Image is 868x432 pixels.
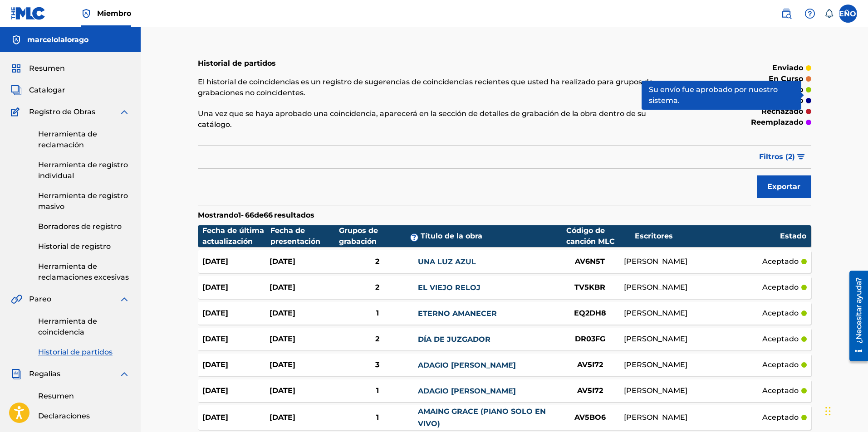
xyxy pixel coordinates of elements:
font: marcelolalorago [27,35,88,44]
img: Pareo [11,294,22,305]
font: [DATE] [202,413,228,422]
img: Registro de Obras [11,107,23,117]
img: expandir [119,107,130,117]
font: Pareo [29,295,51,303]
font: AV5I72 [577,360,603,369]
font: AV5I72 [577,386,603,395]
font: rechazado [761,107,803,116]
font: [PERSON_NAME] [624,360,687,369]
img: expandir [119,294,130,305]
font: [PERSON_NAME] [624,283,687,291]
font: en curso [769,74,803,83]
img: filtrar [797,154,805,160]
font: UNA LUZ AZUL [418,257,476,266]
font: Resumen [38,392,74,400]
font: DÍA DE JUZGADOR [418,335,490,344]
font: AMAING GRACE (PIANO SOLO EN VIVO) [418,407,546,428]
font: [DATE] [270,413,295,422]
img: Cuentas [11,34,22,45]
font: Herramienta de registro individual [38,160,128,180]
div: Notificaciones [824,9,834,18]
img: Titular de los derechos superior [81,8,92,19]
font: Historial de partidos [38,348,113,356]
font: aceptado [762,335,799,343]
font: Título de la obra [421,232,482,240]
font: Herramienta de registro masivo [38,191,128,211]
font: [DATE] [270,386,295,395]
font: enviado [772,63,803,72]
a: Búsqueda pública [777,5,795,23]
font: 2 [375,257,379,266]
img: Regalías [11,369,22,379]
font: [DATE] [202,360,228,369]
font: aceptado [762,257,799,266]
font: DR03FG [575,335,605,343]
font: Historial de partidos [198,59,276,68]
a: Borradores de registro [38,221,130,232]
img: ayuda [804,8,815,19]
font: [DATE] [202,309,228,317]
font: de [254,211,264,219]
font: Herramienta de coincidencia [38,317,97,336]
font: [DATE] [202,257,228,266]
a: Herramienta de registro individual [38,160,130,181]
font: ADAGIO [PERSON_NAME] [418,361,516,369]
a: Historial de registro [38,241,130,252]
img: buscar [781,8,792,19]
a: DÍA DE JUZGADOR [418,334,490,344]
font: AV6N5T [575,257,605,266]
font: 1 [376,413,379,422]
font: Resumen [29,64,65,73]
a: Herramienta de registro masivo [38,190,130,212]
font: [PERSON_NAME] [624,413,687,422]
font: Historial de registro [38,242,111,251]
font: parcialmente aceptado [713,96,803,105]
font: [DATE] [270,257,295,266]
font: Declaraciones [38,412,90,420]
font: [DATE] [202,335,228,343]
font: Exportar [767,182,800,191]
font: SEÑOR [834,10,862,18]
font: Código de canción MLC [566,226,615,246]
font: 66 [264,211,273,219]
font: Fecha de presentación [270,226,320,246]
font: 2 [375,335,379,343]
font: EQ2DH8 [574,309,606,317]
font: Miembro [97,9,131,18]
font: aceptado [767,85,803,94]
font: 2 [375,283,379,291]
font: aceptado [762,309,799,317]
font: aceptado [762,386,799,395]
a: ETERNO AMANECER [418,308,497,318]
font: Herramienta de reclamaciones excesivas [38,262,129,282]
font: [DATE] [270,283,295,291]
a: ADAGIO [PERSON_NAME] [418,360,516,370]
font: - [241,211,244,219]
font: [PERSON_NAME] [624,309,687,317]
font: ) [792,152,795,161]
a: AMAING GRACE (PIANO SOLO EN VIVO) [418,406,546,428]
a: ADAGIO [PERSON_NAME] [418,386,516,396]
a: ResumenResumen [11,63,65,74]
font: aceptado [762,283,799,291]
font: resultados [274,211,314,219]
font: El historial de coincidencias es un registro de sugerencias de coincidencias recientes que usted ... [198,78,653,97]
font: ETERNO AMANECER [418,309,497,318]
font: [DATE] [270,309,295,317]
img: Catalogar [11,85,22,96]
font: aceptado [762,360,799,369]
div: Ayuda [801,5,819,23]
font: Escritores [635,232,673,240]
a: Resumen [38,391,130,402]
font: Grupos de grabación [339,226,378,246]
div: Arrastrar [825,398,831,425]
font: Borradores de registro [38,222,122,231]
font: aceptado [762,413,799,422]
iframe: Widget de chat [823,388,868,432]
font: [DATE] [202,283,228,291]
a: Historial de partidos [38,347,130,358]
font: Fecha de última actualización [202,226,264,246]
img: Resumen [11,63,22,74]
